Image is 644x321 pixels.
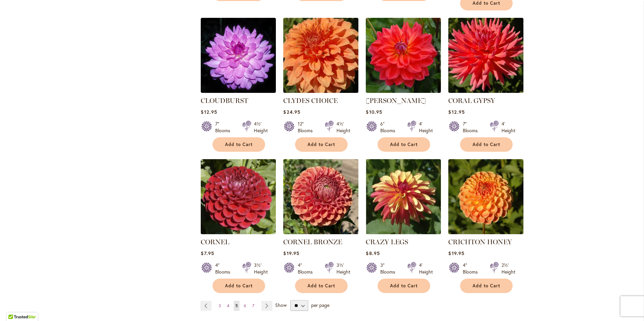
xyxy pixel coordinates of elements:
[201,250,214,256] span: $7.95
[275,302,287,308] span: Show
[283,238,342,246] a: CORNEL BRONZE
[448,109,464,115] span: $12.95
[366,109,382,115] span: $10.95
[419,262,433,275] div: 4' Height
[283,18,358,93] img: Clyde's Choice
[213,137,265,152] button: Add to Cart
[366,159,441,234] img: CRAZY LEGS
[283,97,338,105] a: CLYDES CHOICE
[199,157,278,236] img: CORNEL
[298,262,317,275] div: 4" Blooms
[419,120,433,134] div: 4' Height
[336,120,350,134] div: 4½' Height
[463,120,482,134] div: 7" Blooms
[254,120,268,134] div: 4½' Height
[380,262,399,275] div: 3" Blooms
[308,142,335,147] span: Add to Cart
[215,120,234,134] div: 7" Blooms
[448,88,523,94] a: CORAL GYPSY
[225,142,253,147] span: Add to Cart
[283,109,300,115] span: $24.95
[366,97,426,105] a: [PERSON_NAME]
[242,301,248,311] a: 6
[283,229,358,236] a: CORNEL BRONZE
[213,279,265,293] button: Add to Cart
[5,297,24,316] iframe: Launch Accessibility Center
[366,250,380,256] span: $8.95
[448,229,523,236] a: CRICHTON HONEY
[390,283,418,289] span: Add to Cart
[225,301,231,311] a: 4
[254,262,268,275] div: 3½' Height
[366,238,408,246] a: CRAZY LEGS
[366,229,441,236] a: CRAZY LEGS
[283,159,358,234] img: CORNEL BRONZE
[380,120,399,134] div: 6" Blooms
[244,303,246,308] span: 6
[295,279,348,293] button: Add to Cart
[463,262,482,275] div: 4" Blooms
[201,109,217,115] span: $12.95
[311,302,329,308] span: per page
[219,303,221,308] span: 3
[201,229,276,236] a: CORNEL
[336,262,350,275] div: 3½' Height
[295,137,348,152] button: Add to Cart
[378,279,430,293] button: Add to Cart
[448,18,523,93] img: CORAL GYPSY
[201,88,276,94] a: Cloudburst
[473,0,500,6] span: Add to Cart
[448,250,464,256] span: $19.95
[366,18,441,93] img: COOPER BLAINE
[366,88,441,94] a: COOPER BLAINE
[473,142,500,147] span: Add to Cart
[502,120,515,134] div: 4' Height
[283,88,358,94] a: Clyde's Choice
[283,250,299,256] span: $19.95
[201,18,276,93] img: Cloudburst
[217,301,223,311] a: 3
[502,262,515,275] div: 2½' Height
[201,97,248,105] a: CLOUDBURST
[378,137,430,152] button: Add to Cart
[225,283,253,289] span: Add to Cart
[308,283,335,289] span: Add to Cart
[251,301,256,311] a: 7
[227,303,229,308] span: 4
[298,120,317,134] div: 12" Blooms
[448,97,495,105] a: CORAL GYPSY
[252,303,254,308] span: 7
[448,159,523,234] img: CRICHTON HONEY
[215,262,234,275] div: 4" Blooms
[235,303,238,308] span: 5
[448,238,512,246] a: CRICHTON HONEY
[460,137,513,152] button: Add to Cart
[390,142,418,147] span: Add to Cart
[201,238,229,246] a: CORNEL
[473,283,500,289] span: Add to Cart
[460,279,513,293] button: Add to Cart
